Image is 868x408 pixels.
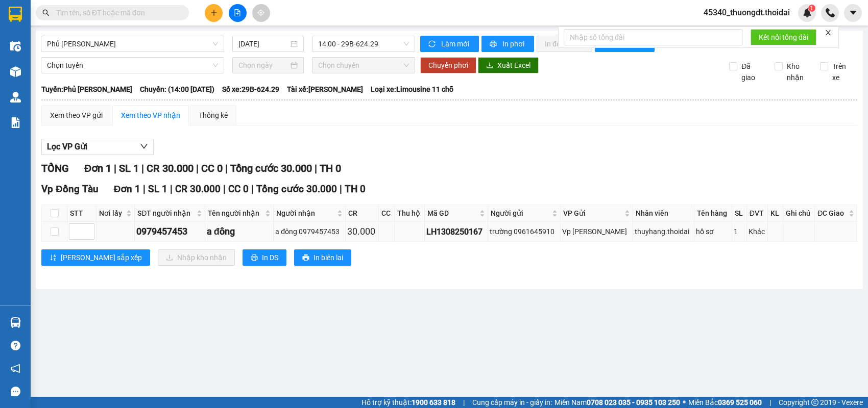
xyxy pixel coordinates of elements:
[238,38,288,49] input: 13/08/2025
[694,205,732,222] th: Tên hàng
[10,41,21,52] img: warehouse-icon
[67,205,97,222] th: STT
[205,222,274,242] td: a đông
[41,249,150,266] button: sort-ascending[PERSON_NAME] sắp xếp
[751,29,816,45] button: Kết nối tổng đài
[114,183,141,195] span: Đơn 1
[143,183,146,195] span: |
[635,226,693,237] div: thuyhang.thoidai
[10,92,21,103] img: warehouse-icon
[379,205,395,222] th: CC
[47,36,218,52] span: Phủ Lý - Ga
[205,4,223,22] button: plus
[315,162,317,174] span: |
[732,205,747,222] th: SL
[320,162,341,174] span: TH 0
[688,397,762,408] span: Miền Bắc
[50,254,57,262] span: sort-ascending
[441,38,471,49] span: Làm mới
[844,4,862,22] button: caret-down
[808,5,815,12] sup: 1
[427,208,477,219] span: Mã GD
[803,8,812,17] img: icon-new-feature
[749,226,766,237] div: Khác
[825,29,832,36] span: close
[562,226,631,237] div: Vp [PERSON_NAME]
[340,183,342,195] span: |
[420,36,479,52] button: syncLàm mới
[41,183,99,195] span: Vp Đồng Tàu
[734,226,745,237] div: 1
[229,4,247,22] button: file-add
[395,205,425,222] th: Thu hộ
[119,162,139,174] span: SL 1
[737,61,767,83] span: Đã giao
[826,8,835,17] img: phone-icon
[371,84,453,95] span: Loại xe: Limousine 11 chỗ
[140,142,148,150] span: down
[537,36,592,52] button: In đơn chọn
[587,398,680,406] strong: 0708 023 035 - 0935 103 250
[9,8,92,41] strong: CÔNG TY TNHH DỊCH VỤ DU LỊCH THỜI ĐẠI
[302,254,309,262] span: printer
[11,387,20,396] span: message
[56,7,177,18] input: Tìm tên, số ĐT hoặc mã đơn
[783,205,815,222] th: Ghi chú
[136,224,203,239] div: 0979457453
[208,208,263,219] span: Tên người nhận
[201,162,223,174] span: CC 0
[141,162,144,174] span: |
[135,222,205,242] td: 0979457453
[768,205,783,222] th: KL
[425,222,488,242] td: LH1308250167
[563,208,622,219] span: VP Gửi
[158,249,235,266] button: downloadNhập kho nhận
[318,58,409,73] span: Chọn chuyến
[810,5,813,12] span: 1
[491,208,550,219] span: Người gửi
[696,226,730,237] div: hồ sơ
[11,364,20,373] span: notification
[502,38,526,49] span: In phơi
[346,205,379,222] th: CR
[140,84,214,95] span: Chuyến: (14:00 [DATE])
[412,398,455,406] strong: 1900 633 818
[10,317,21,328] img: warehouse-icon
[61,252,142,263] span: [PERSON_NAME] sắp xếp
[210,9,218,16] span: plus
[251,254,258,262] span: printer
[428,40,437,48] span: sync
[490,40,498,48] span: printer
[769,397,771,408] span: |
[121,110,180,121] div: Xem theo VP nhận
[96,68,157,79] span: DT1308250168
[199,110,228,121] div: Thống kê
[10,66,21,77] img: warehouse-icon
[554,397,680,408] span: Miền Nam
[147,162,194,174] span: CR 30.000
[472,397,552,408] span: Cung cấp máy in - giấy in:
[230,162,312,174] span: Tổng cước 30.000
[41,162,69,174] span: TỔNG
[228,183,249,195] span: CC 0
[683,400,686,404] span: ⚪️
[276,208,335,219] span: Người nhận
[9,7,22,22] img: logo-vxr
[222,84,279,95] span: Số xe: 29B-624.29
[84,162,111,174] span: Đơn 1
[347,224,377,239] div: 30.000
[234,9,241,16] span: file-add
[148,183,167,195] span: SL 1
[811,399,818,406] span: copyright
[420,57,476,73] button: Chuyển phơi
[170,183,173,195] span: |
[294,249,351,266] button: printerIn biên lai
[718,398,762,406] strong: 0369 525 060
[257,9,264,16] span: aim
[426,225,486,238] div: LH1308250167
[486,62,493,70] span: download
[41,139,154,155] button: Lọc VP Gửi
[175,183,221,195] span: CR 30.000
[42,9,50,16] span: search
[817,208,847,219] span: ĐC Giao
